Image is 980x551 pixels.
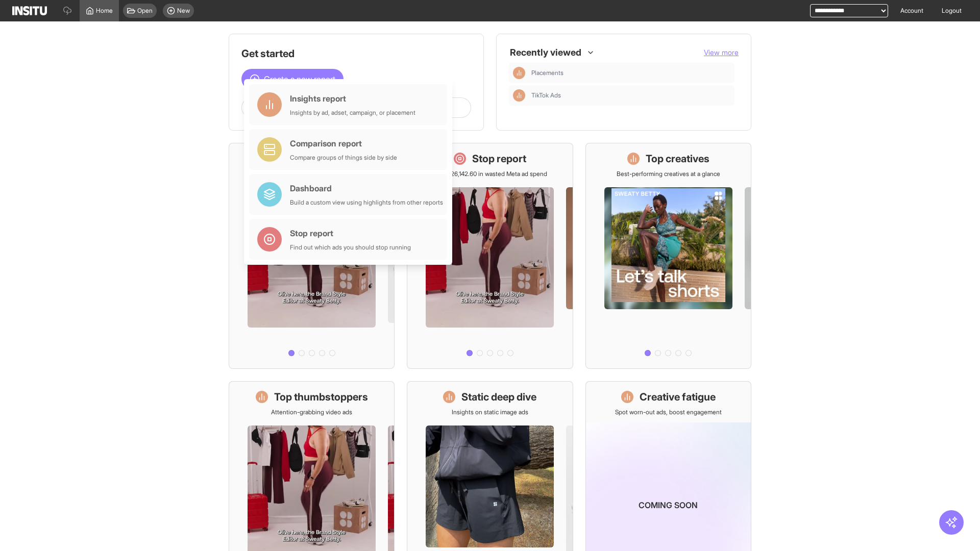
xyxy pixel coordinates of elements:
[290,92,415,105] div: Insights report
[704,48,739,57] span: View more
[241,69,344,89] button: Create a new report
[290,227,411,239] div: Stop report
[290,109,415,117] div: Insights by ad, adset, campaign, or placement
[531,69,563,77] span: Placements
[531,91,561,99] span: TikTok Ads
[432,170,547,178] p: Save £26,142.60 in wasted Meta ad spend
[274,390,368,404] h1: Top thumbstoppers
[513,89,525,102] div: Insights
[12,6,47,15] img: Logo
[531,69,730,77] span: Placements
[290,154,397,162] div: Compare groups of things side by side
[646,152,709,166] h1: Top creatives
[472,152,526,166] h1: Stop report
[461,390,536,404] h1: Static deep dive
[177,7,190,15] span: New
[241,46,471,61] h1: Get started
[290,243,411,252] div: Find out which ads you should stop running
[407,143,573,369] a: Stop reportSave £26,142.60 in wasted Meta ad spend
[617,170,720,178] p: Best-performing creatives at a glance
[290,137,397,149] div: Comparison report
[585,143,751,369] a: Top creativesBest-performing creatives at a glance
[229,143,395,369] a: What's live nowSee all active ads instantly
[96,7,113,15] span: Home
[290,182,443,194] div: Dashboard
[452,408,528,416] p: Insights on static image ads
[137,7,153,15] span: Open
[290,198,443,207] div: Build a custom view using highlights from other reports
[704,47,739,58] button: View more
[513,67,525,79] div: Insights
[271,408,352,416] p: Attention-grabbing video ads
[264,73,335,85] span: Create a new report
[531,91,730,99] span: TikTok Ads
